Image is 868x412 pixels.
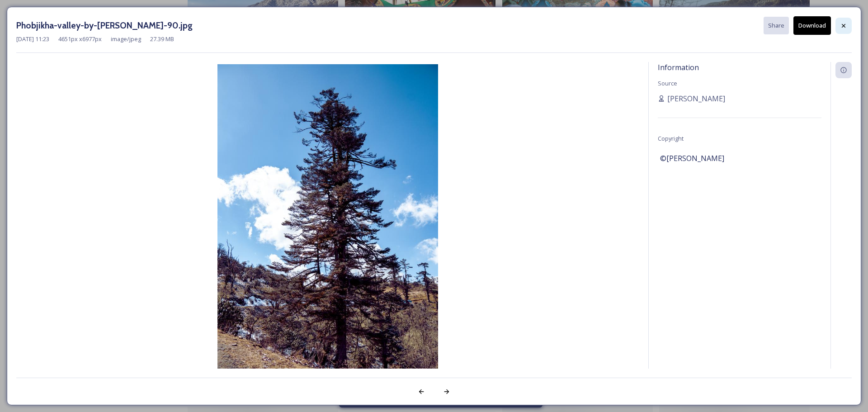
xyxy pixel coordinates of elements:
span: image/jpeg [111,35,141,43]
span: [PERSON_NAME] [667,93,725,104]
span: [DATE] 11:23 [16,35,49,43]
button: Share [764,17,789,34]
span: 4651 px x 6977 px [58,35,102,43]
span: 27.39 MB [150,35,174,43]
span: Information [658,62,699,72]
h3: Phobjikha-valley-by-[PERSON_NAME]-90.jpg [16,19,193,32]
span: Source [658,79,677,87]
span: Copyright [658,134,684,142]
button: Download [793,16,831,35]
span: ©[PERSON_NAME] [660,153,724,164]
img: Phobjikha-valley-by-Alicia-Warner-90.jpg [16,64,639,395]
